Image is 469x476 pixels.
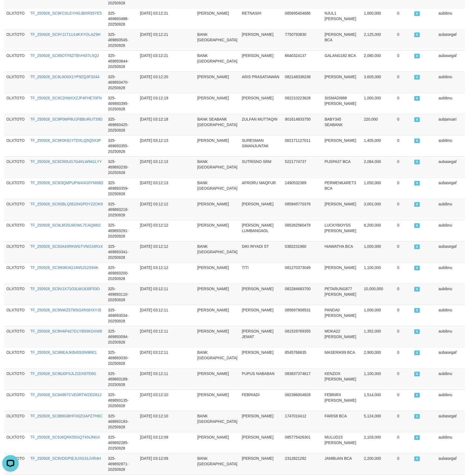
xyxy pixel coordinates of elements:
td: aubasegaf [436,241,465,262]
td: 085262560478 [283,220,322,241]
td: 0 [395,326,412,347]
td: aubasegaf [436,156,465,178]
td: FARIS8 BCA [322,411,362,432]
a: TF_250928_SC9FCXLEYHGJBXR55YE5 [30,11,102,15]
td: PANDA0 [PERSON_NAME] [322,305,362,326]
td: BANK [GEOGRAPHIC_DATA] [195,29,240,50]
td: 901614833750 [283,114,322,135]
td: [PERSON_NAME] JEMAT [239,326,283,347]
td: 085845770376 [283,199,322,220]
span: SUCCESS [414,393,420,398]
a: TF_250928_SC9K0K81YTDXLQ5Q5X3P [30,138,101,143]
a: TF_250928_SC9CR0UG7G4KLW941LYY [30,159,102,164]
td: [DATE] 03:12:11 [138,326,175,347]
span: SUCCESS [414,96,420,101]
td: [PERSON_NAME] [239,305,283,326]
td: 10,000,000 [362,284,395,305]
td: aubasegaf [436,178,465,199]
td: 2,080,000 [362,50,395,72]
td: OLXTOTO [4,411,28,432]
td: 6,200,000 [362,220,395,241]
td: 325-469893355-20250928 [106,135,138,156]
td: aubibnu [436,8,465,29]
td: aubibnu [436,135,465,156]
a: TF_250928_SC9C2HMXXZJP4FHE70FN [30,96,102,100]
td: aubasegaf [436,411,465,432]
td: AFRORU MAQFUR [239,178,283,199]
td: SISMADI888 [PERSON_NAME] [322,93,362,114]
td: 0 [395,284,412,305]
td: PERMENKARET3 BCA [322,178,362,199]
td: aubasegaf [436,453,465,474]
td: 0 [395,29,412,50]
td: [PERSON_NAME] [322,262,362,284]
td: [DATE] 03:12:12 [138,220,175,241]
td: aubasegaf [436,50,465,72]
td: 2490532369 [283,178,322,199]
td: [PERSON_NAME] [239,199,283,220]
td: [DATE] 03:12:13 [138,135,175,156]
td: GALANG182 BCA [322,50,362,72]
a: TF_250928_SC9J6QRK55GQTKNJNGII [30,435,100,439]
td: 1,405,000 [362,135,395,156]
td: 085775426301 [283,432,322,453]
td: aubibnu [436,199,465,220]
td: [PERSON_NAME] LUMBANGAOL [239,220,283,241]
td: 081270373049 [283,262,322,284]
td: 1,000,000 [362,305,395,326]
a: TF_250928_SC9SBLQ5D2NGPDY2ZOK9 [30,202,103,206]
td: BANK [GEOGRAPHIC_DATA] [195,178,240,199]
td: 0 [395,347,412,368]
td: HIAWATHA BCA [322,241,362,262]
td: [PERSON_NAME] [322,135,362,156]
td: OLXTOTO [4,241,28,262]
td: OLXTOTO [4,93,28,114]
td: aubibnu [436,305,465,326]
td: 0 [395,72,412,93]
td: FEBRIRX [PERSON_NAME] [322,390,362,411]
td: 1,000,000 [362,8,395,29]
td: ZULFAN MUTTAQIN [239,114,283,135]
td: BANK [GEOGRAPHIC_DATA] [195,241,240,262]
td: aubibnu [436,72,465,93]
td: [DATE] 03:12:21 [138,50,175,72]
a: TF_250928_SC9YJ1T1U14KXYOLAZ9H [30,32,100,37]
td: [PERSON_NAME] [239,411,283,432]
span: SUCCESS [414,75,420,80]
td: 5221774737 [283,156,322,178]
td: OLXTOTO [4,135,28,156]
td: FEBRIADI [239,390,283,411]
td: BABY345 SEABANK [322,114,362,135]
td: [DATE] 03:12:12 [138,199,175,220]
td: 0 [395,8,412,29]
td: [PERSON_NAME] [195,262,240,284]
td: ARIS PRASATIAWAN [239,72,283,93]
td: MULUD23 [PERSON_NAME] [322,432,362,453]
a: TF_250928_SC9908O62J4N5JS2S94K [30,265,99,270]
td: 325-469893183-20250928 [106,411,138,432]
td: [DATE] 03:12:09 [138,432,175,453]
td: [PERSON_NAME] [239,50,283,72]
span: SUCCESS [414,181,420,186]
td: aubibnu [436,284,465,305]
td: 0 [395,93,412,114]
td: 082210223628 [283,93,322,114]
td: LUCKYBOYSS [PERSON_NAME] [322,220,362,241]
td: BANK [GEOGRAPHIC_DATA] [195,411,240,432]
td: 085697908531 [283,305,322,326]
td: 325-469893218-20250928 [106,199,138,220]
td: 3,002,000 [362,199,395,220]
a: TF_250928_SC9V1X71O3LW18J0F53O [30,287,100,291]
td: [DATE] 03:12:10 [138,390,175,411]
span: SUCCESS [414,117,420,122]
td: aubibnu [436,262,465,284]
a: TF_250928_SC9B6GBHFX0ZOAPZ7H6C [30,414,102,418]
td: 325-469893189-20250928 [106,368,138,390]
td: 0 [395,432,412,453]
td: aubibnu [436,432,465,453]
a: TF_250928_SC9VDGPIEJUXG31JVR4H [30,456,101,461]
td: OLXTOTO [4,8,28,29]
td: [DATE] 03:12:11 [138,284,175,305]
td: PETARUNG877 [PERSON_NAME] [322,284,362,305]
td: [PERSON_NAME] [195,390,240,411]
